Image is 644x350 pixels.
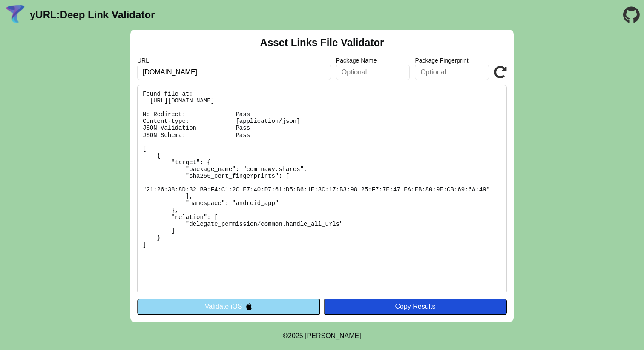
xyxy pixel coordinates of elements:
label: Package Fingerprint [415,57,489,64]
label: URL [137,57,331,64]
input: Optional [336,65,410,80]
div: Copy Results [328,303,503,310]
label: Package Name [336,57,410,64]
img: yURL Logo [4,4,26,26]
pre: Found file at: [URL][DOMAIN_NAME] No Redirect: Pass Content-type: [application/json] JSON Validat... [137,85,507,293]
input: Optional [415,65,489,80]
footer: © [283,322,361,350]
a: Michael Ibragimchayev's Personal Site [305,332,361,339]
img: appleIcon.svg [245,303,253,310]
span: 2025 [288,332,303,339]
a: yURL:Deep Link Validator [30,9,155,21]
button: Copy Results [324,299,507,315]
input: Required [137,65,331,80]
button: Validate iOS [137,299,320,315]
h2: Asset Links File Validator [260,37,384,48]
